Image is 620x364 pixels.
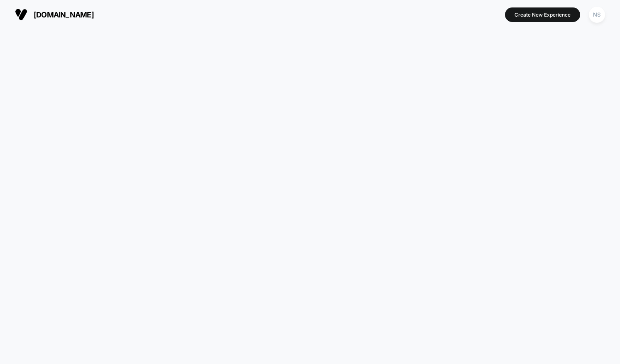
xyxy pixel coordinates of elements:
[589,7,605,23] div: NS
[15,8,27,21] img: Visually logo
[12,8,96,21] button: [DOMAIN_NAME]
[34,10,94,19] span: [DOMAIN_NAME]
[586,6,608,23] button: NS
[505,7,580,22] button: Create New Experience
